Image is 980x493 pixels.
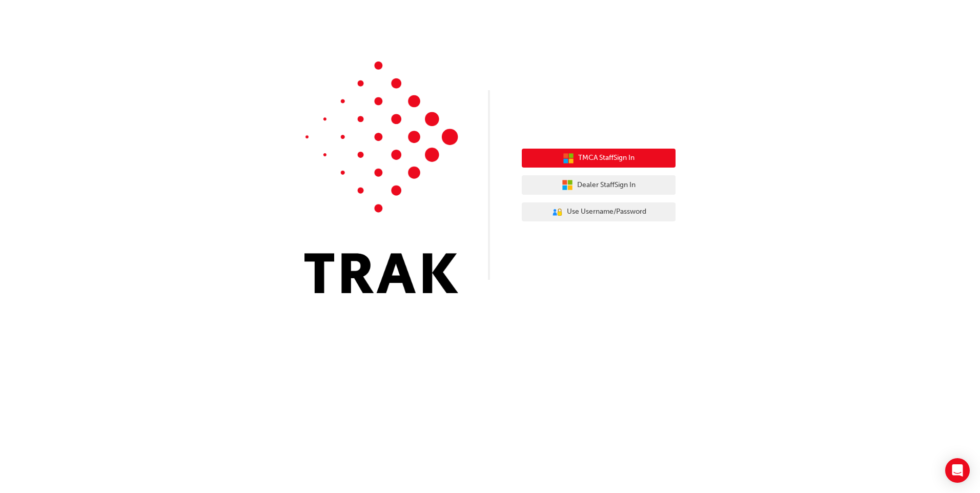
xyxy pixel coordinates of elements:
[577,179,636,191] span: Dealer Staff Sign In
[522,149,676,168] button: TMCA StaffSign In
[578,152,635,164] span: TMCA Staff Sign In
[304,61,458,293] img: Trak
[522,175,676,195] button: Dealer StaffSign In
[945,458,970,483] div: Open Intercom Messenger
[522,202,676,222] button: Use Username/Password
[567,206,646,218] span: Use Username/Password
